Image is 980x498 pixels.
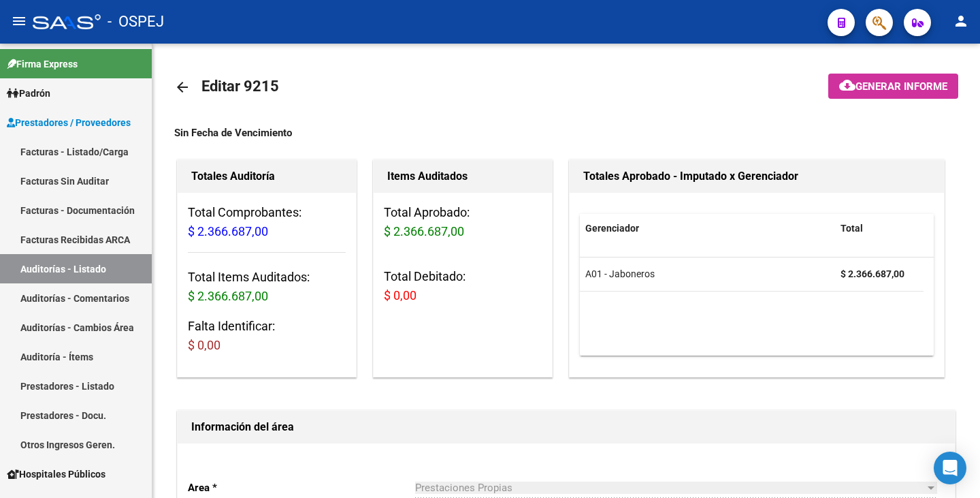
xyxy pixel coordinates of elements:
[585,268,655,279] span: A01 - Jaboneros
[174,125,958,140] div: Sin Fecha de Vencimiento
[580,214,835,243] datatable-header-cell: Gerenciador
[7,86,50,101] span: Padrón
[191,416,941,438] h1: Información del área
[191,166,342,187] h1: Totales Auditoría
[415,482,512,494] span: Prestaciones Propias
[934,452,966,484] div: Open Intercom Messenger
[11,13,27,29] mat-icon: menu
[384,203,542,241] h3: Total Aprobado:
[188,317,346,355] h3: Falta Identificar:
[835,214,924,243] datatable-header-cell: Total
[188,224,268,238] span: $ 2.366.687,00
[7,467,105,482] span: Hospitales Públicos
[384,224,464,238] span: $ 2.366.687,00
[953,13,969,29] mat-icon: person
[828,74,958,99] button: Generar informe
[583,166,930,187] h1: Totales Aprobado - Imputado x Gerenciador
[174,79,191,95] mat-icon: arrow_back
[188,268,346,306] h3: Total Items Auditados:
[839,77,855,93] mat-icon: cloud_download
[840,223,863,234] span: Total
[855,80,947,93] span: Generar informe
[201,78,279,95] span: Editar 9215
[7,115,131,130] span: Prestadores / Proveedores
[188,289,268,303] span: $ 2.366.687,00
[585,223,639,234] span: Gerenciador
[188,338,220,352] span: $ 0,00
[384,267,542,305] h3: Total Debitado:
[384,288,416,302] span: $ 0,00
[840,268,904,279] strong: $ 2.366.687,00
[108,7,164,37] span: - OSPEJ
[188,203,346,241] h3: Total Comprobantes:
[188,480,415,495] p: Area *
[7,57,78,72] span: Firma Express
[387,166,538,187] h1: Items Auditados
